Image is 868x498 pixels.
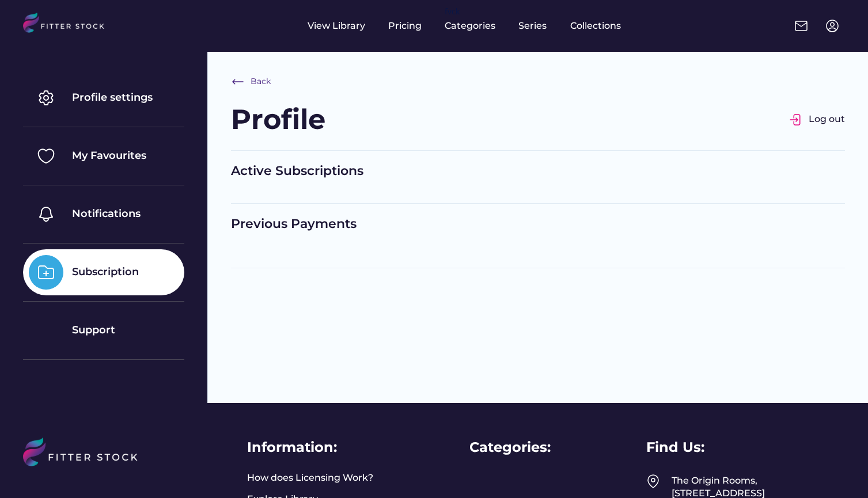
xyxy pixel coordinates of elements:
img: yH5BAEAAAAALAAAAAABAAEAAAIBRAA7 [775,19,789,33]
img: Frame%2049.svg [646,474,660,488]
div: My Favourites [72,149,146,163]
div: Back [251,76,271,88]
div: Subscription [72,265,139,279]
div: Categories: [469,438,551,457]
div: Log out [809,113,845,126]
div: Find Us: [646,438,704,457]
div: Information: [247,438,337,457]
img: Frame%2051.svg [794,19,808,33]
img: Group%201000002325%20%284%29.svg [29,197,63,231]
img: Group%201000002325%20%282%29.svg [29,139,63,173]
div: Series [518,20,547,32]
img: Group%201000002326.svg [789,113,803,127]
img: LOGO.svg [23,13,114,36]
img: yH5BAEAAAAALAAAAAABAAEAAAIBRAA7 [132,19,146,33]
div: Active Subscriptions [231,162,845,180]
div: Profile [231,100,325,139]
img: yH5BAEAAAAALAAAAAABAAEAAAIBRAA7 [29,313,63,348]
div: Support [72,323,115,337]
img: LOGO%20%281%29.svg [23,438,151,495]
div: Notifications [72,207,141,221]
a: How does Licensing Work? [247,472,373,484]
div: Collections [570,20,621,32]
div: View Library [308,20,365,32]
div: fvck [445,6,460,17]
div: Categories [445,20,495,32]
div: Profile settings [72,90,153,105]
div: Pricing [388,20,422,32]
div: Previous Payments [231,215,845,233]
img: profile-circle.svg [825,19,839,33]
img: Group%201000002325.svg [29,81,63,115]
img: Group%201000002325%20%288%29.svg [29,255,63,290]
img: Frame%20%286%29.svg [231,75,245,89]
